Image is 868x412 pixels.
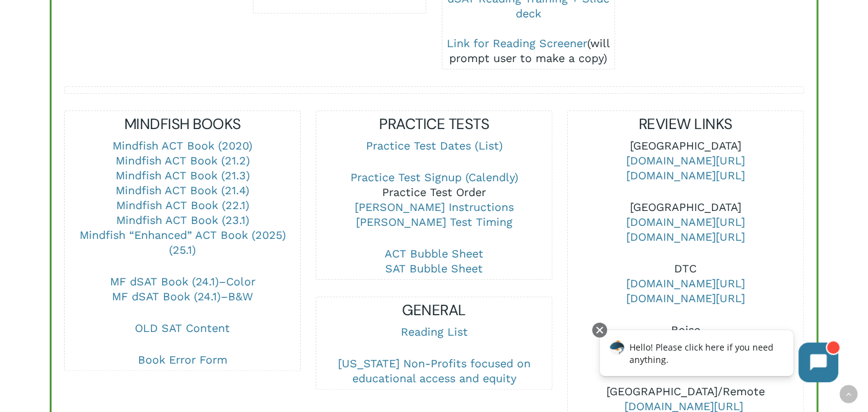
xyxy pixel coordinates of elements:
a: Practice Test Order [382,186,486,199]
a: [DOMAIN_NAME][URL] [626,292,745,305]
h5: PRACTICE TESTS [316,114,551,134]
a: OLD SAT Content [135,321,230,334]
a: [DOMAIN_NAME][URL] [626,169,745,182]
div: (will prompt user to make a copy) [442,36,614,66]
a: Practice Test Signup (Calendly) [350,171,518,184]
h5: MINDFISH BOOKS [65,114,299,134]
a: Link for Reading Screener [447,37,587,50]
p: [GEOGRAPHIC_DATA] [568,138,803,200]
a: [DOMAIN_NAME][URL] [626,154,745,167]
a: [DOMAIN_NAME][URL] [626,215,745,228]
a: MF dSAT Book (24.1)–Color [110,275,255,288]
h5: REVIEW LINKS [568,114,803,134]
a: [DOMAIN_NAME][URL] [626,277,745,290]
p: Boise [568,323,803,384]
a: [DOMAIN_NAME][URL] [626,230,745,243]
a: Mindfish ACT Book (21.3) [116,169,250,182]
a: Reading List [400,325,467,338]
iframe: Chatbot [587,320,851,395]
a: Book Error Form [138,353,227,366]
a: [US_STATE] Non-Profits focused on educational access and equity [337,357,530,385]
a: Mindfish ACT Book (21.2) [116,154,250,167]
a: [PERSON_NAME] Instructions [354,200,513,213]
p: DTC [568,261,803,323]
a: Mindfish ACT Book (2020) [112,139,252,152]
a: Mindfish “Enhanced” ACT Book (2025) (25.1) [80,228,286,256]
a: MF dSAT Book (24.1)–B&W [112,290,253,303]
a: [PERSON_NAME] Test Timing [355,215,512,228]
a: Mindfish ACT Book (21.4) [116,184,249,197]
a: Mindfish ACT Book (23.1) [116,213,249,226]
h5: GENERAL [316,300,551,320]
a: ACT Bubble Sheet [385,247,483,260]
a: Mindfish ACT Book (22.1) [116,199,249,212]
a: SAT Bubble Sheet [385,262,483,275]
p: [GEOGRAPHIC_DATA] [568,200,803,261]
a: Practice Test Dates (List) [365,139,502,152]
